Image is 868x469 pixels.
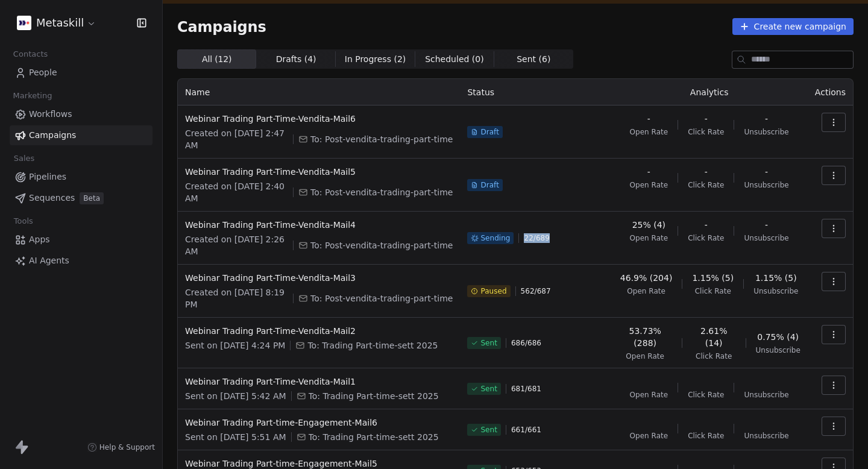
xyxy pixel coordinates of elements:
[177,18,266,35] span: Campaigns
[185,127,288,151] span: Created on [DATE] 2:47 AM
[620,272,673,284] span: 46.9% (204)
[10,188,153,208] a: SequencesBeta
[425,53,484,66] span: Scheduled ( 0 )
[688,180,724,190] span: Click Rate
[480,127,498,137] span: Draft
[29,171,66,183] span: Pipelines
[185,417,453,429] span: Webinar Trading Part-time-Engagement-Mail6
[310,239,453,251] span: To: Post-vendita-trading-part-time
[185,325,453,337] span: Webinar Trading Part-Time-Vendita-Mail2
[695,286,731,296] span: Click Rate
[29,254,69,267] span: AI Agents
[276,53,316,66] span: Drafts ( 4 )
[632,219,665,231] span: 25% (4)
[10,230,153,250] a: Apps
[185,180,288,204] span: Created on [DATE] 2:40 AM
[307,339,438,351] span: To: Trading Part-time-sett 2025
[87,442,155,452] a: Help & Support
[744,431,788,441] span: Unsubscribe
[310,133,453,145] span: To: Post-vendita-trading-part-time
[511,384,541,394] span: 681 / 681
[185,166,453,178] span: Webinar Trading Part-Time-Vendita-Mail5
[630,431,668,441] span: Open Rate
[517,53,550,66] span: Sent ( 6 )
[480,384,497,394] span: Sent
[185,339,285,351] span: Sent on [DATE] 4:24 PM
[99,442,155,452] span: Help & Support
[29,129,76,142] span: Campaigns
[14,13,99,33] button: Metaskill
[630,127,668,137] span: Open Rate
[185,286,288,310] span: Created on [DATE] 8:19 PM
[692,272,734,284] span: 1.15% (5)
[185,376,453,388] span: Webinar Trading Part-Time-Vendita-Mail1
[309,431,439,443] span: To: Trading Part-time-sett 2025
[8,87,57,105] span: Marketing
[765,113,768,125] span: -
[765,219,768,231] span: -
[10,63,153,83] a: People
[627,286,665,296] span: Open Rate
[8,45,53,63] span: Contacts
[185,390,286,402] span: Sent on [DATE] 5:42 AM
[765,166,768,178] span: -
[10,104,153,124] a: Workflows
[630,233,668,243] span: Open Rate
[80,192,104,204] span: Beta
[755,272,797,284] span: 1.15% (5)
[647,113,650,125] span: -
[310,186,453,198] span: To: Post-vendita-trading-part-time
[185,431,286,443] span: Sent on [DATE] 5:51 AM
[705,166,708,178] span: -
[524,233,549,243] span: 22 / 689
[688,390,724,400] span: Click Rate
[480,338,497,348] span: Sent
[744,180,788,190] span: Unsubscribe
[688,233,724,243] span: Click Rate
[480,233,510,243] span: Sending
[185,113,453,125] span: Webinar Trading Part-Time-Vendita-Mail6
[8,150,40,168] span: Sales
[29,66,57,79] span: People
[696,351,732,361] span: Click Rate
[480,180,498,190] span: Draft
[630,390,668,400] span: Open Rate
[732,18,854,35] button: Create new campaign
[744,233,788,243] span: Unsubscribe
[8,212,38,230] span: Tools
[705,219,708,231] span: -
[10,167,153,187] a: Pipelines
[521,286,551,296] span: 562 / 687
[688,431,724,441] span: Click Rate
[29,108,72,121] span: Workflows
[511,338,541,348] span: 686 / 686
[10,251,153,271] a: AI Agents
[29,233,50,246] span: Apps
[310,292,453,304] span: To: Post-vendita-trading-part-time
[808,79,853,105] th: Actions
[309,390,439,402] span: To: Trading Part-time-sett 2025
[753,286,798,296] span: Unsubscribe
[756,345,800,355] span: Unsubscribe
[705,113,708,125] span: -
[692,325,736,349] span: 2.61% (14)
[185,219,453,231] span: Webinar Trading Part-Time-Vendita-Mail4
[744,390,788,400] span: Unsubscribe
[36,15,84,31] span: Metaskill
[618,325,671,349] span: 53.73% (288)
[480,425,497,435] span: Sent
[626,351,664,361] span: Open Rate
[29,192,75,204] span: Sequences
[178,79,460,105] th: Name
[630,180,668,190] span: Open Rate
[460,79,611,105] th: Status
[744,127,788,137] span: Unsubscribe
[185,272,453,284] span: Webinar Trading Part-Time-Vendita-Mail3
[185,233,288,257] span: Created on [DATE] 2:26 AM
[17,16,31,30] img: AVATAR%20METASKILL%20-%20Colori%20Positivo.png
[757,331,799,343] span: 0.75% (4)
[480,286,506,296] span: Paused
[688,127,724,137] span: Click Rate
[647,166,650,178] span: -
[10,125,153,145] a: Campaigns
